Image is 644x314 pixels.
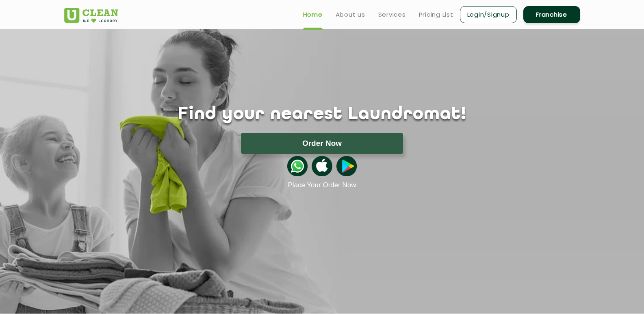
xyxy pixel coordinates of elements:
a: Login/Signup [460,6,517,23]
a: Home [303,10,323,19]
a: Franchise [523,6,580,23]
img: UClean Laundry and Dry Cleaning [64,8,118,23]
img: apple-icon.png [312,156,332,176]
button: Order Now [241,133,403,154]
img: whatsappicon.png [287,156,308,176]
h1: Find your nearest Laundromat! [58,104,586,125]
a: Services [378,10,406,19]
a: Place Your Order Now [288,181,356,189]
a: Pricing List [419,10,453,19]
a: About us [336,10,365,19]
img: playstoreicon.png [336,156,357,176]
